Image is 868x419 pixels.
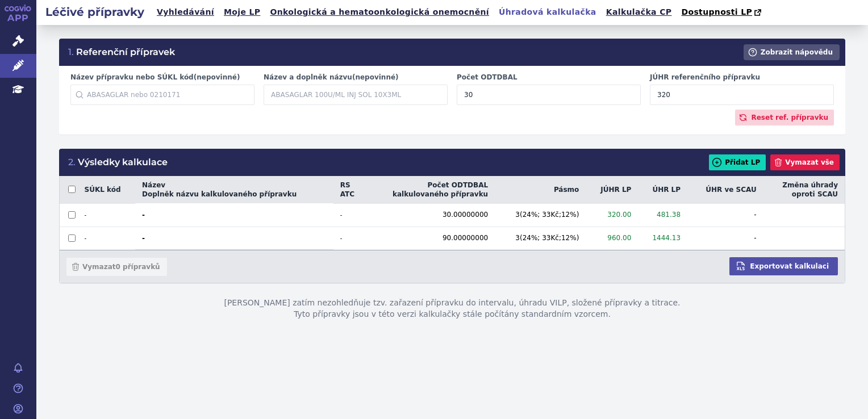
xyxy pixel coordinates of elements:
[681,7,752,16] span: Dostupnosti LP
[366,203,495,227] td: 30.00000000
[70,85,254,105] input: ABASAGLAR nebo 0210171
[135,176,333,204] th: Název Doplněk názvu kalkulovaného přípravku
[586,176,638,204] th: JÚHR LP
[638,203,687,227] td: 481.38
[366,176,495,204] th: Počet ODTDBAL kalkulovaného přípravku
[744,44,840,60] button: Zobrazit nápovědu
[687,203,763,227] td: -
[495,5,600,20] a: Úhradová kalkulačka
[709,154,766,170] button: Přidat LP
[495,176,586,204] th: Pásmo
[457,85,641,105] input: 75
[687,176,763,204] th: ÚHR ve SCAU
[495,227,586,250] td: 3 ( 24 %; 33 Kč; 12 %)
[266,5,493,20] a: Onkologická a hematoonkologická onemocnění
[763,176,845,204] th: Změna úhrady oproti SCAU
[366,227,495,250] td: 90.00000000
[495,203,586,227] td: 3 ( 24 %; 33 Kč; 12 %)
[638,227,687,250] td: 1444.13
[352,73,399,81] span: (nepovinné)
[333,176,366,204] th: RS ATC
[340,211,360,219] span: -
[85,227,136,250] td: -
[638,176,687,204] th: ÚHR LP
[586,203,638,227] td: 320.00
[68,157,76,167] span: 2.
[153,5,218,20] a: Vyhledávání
[735,110,834,125] button: Reset ref. přípravku
[264,85,448,105] input: ABASAGLAR 100U/ML INJ SOL 10X3ML
[650,85,834,105] input: 1927.21
[68,47,74,57] span: 1.
[142,234,327,243] strong: -
[687,227,763,250] td: -
[770,154,840,170] button: Vymazat vše
[650,73,834,82] label: JÚHR referenčního přípravku
[340,234,360,242] span: -
[70,73,254,82] label: Název přípravku nebo SÚKL kód
[85,176,136,204] th: SÚKL kód
[194,73,240,81] span: (nepovinné)
[603,5,675,20] a: Kalkulačka CP
[264,73,448,82] label: Název a doplněk názvu
[678,5,767,20] a: Dostupnosti LP
[586,227,638,250] td: 960.00
[729,257,838,275] button: Exportovat kalkulaci
[68,156,168,169] h3: Výsledky kalkulace
[85,203,136,227] td: -
[68,46,175,58] h3: Referenční přípravek
[457,73,641,82] label: Počet ODTDBAL
[36,4,153,20] h2: Léčivé přípravky
[59,284,845,333] p: [PERSON_NAME] zatím nezohledňuje tzv. zařazení přípravku do intervalu, úhradu VILP, složené přípr...
[142,211,327,220] strong: -
[220,5,264,20] a: Moje LP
